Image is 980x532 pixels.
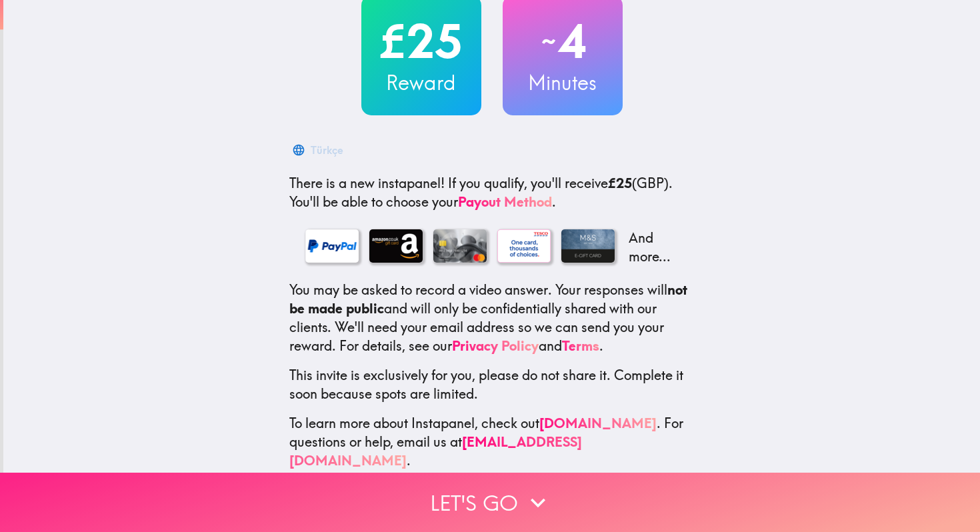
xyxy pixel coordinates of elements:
[503,69,623,97] h3: Minutes
[289,281,695,355] p: You may be asked to record a video answer. Your responses will and will only be confidentially sh...
[361,69,481,97] h3: Reward
[289,433,582,469] a: [EMAIL_ADDRESS][DOMAIN_NAME]
[289,414,695,470] p: To learn more about Instapanel, check out . For questions or help, email us at .
[289,174,695,211] p: If you qualify, you'll receive (GBP) . You'll be able to choose your .
[539,415,657,431] a: [DOMAIN_NAME]
[289,366,695,403] p: This invite is exclusively for you, please do not share it. Complete it soon because spots are li...
[539,21,558,61] span: ~
[311,141,343,159] div: Türkçe
[289,175,445,191] span: There is a new instapanel!
[452,337,539,354] a: Privacy Policy
[361,14,481,69] h2: £25
[562,337,599,354] a: Terms
[503,14,623,69] h2: 4
[458,193,552,210] a: Payout Method
[608,175,632,191] b: £25
[289,281,687,317] b: not be made public
[289,137,349,163] button: Türkçe
[625,229,679,266] p: And more...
